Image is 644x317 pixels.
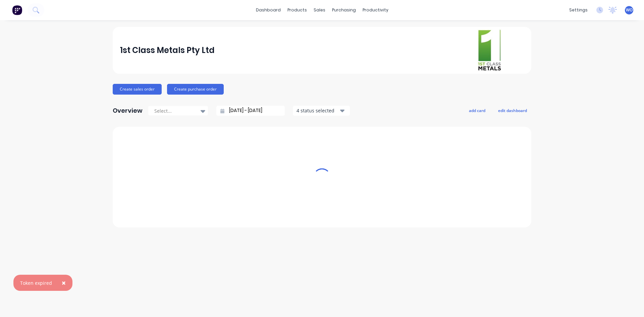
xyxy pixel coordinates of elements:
button: Create sales order [113,84,162,95]
span: × [62,278,66,287]
button: Close [55,275,72,291]
div: purchasing [329,5,359,15]
div: 1st Class Metals Pty Ltd [120,44,215,57]
div: sales [310,5,329,15]
div: 4 status selected [297,107,339,114]
div: Token expired [20,279,52,286]
div: productivity [359,5,392,15]
button: 4 status selected [293,106,350,116]
button: Create purchase order [167,84,224,95]
div: Overview [113,104,143,117]
div: products [284,5,310,15]
a: dashboard [253,5,284,15]
span: WO [626,7,633,13]
button: edit dashboard [494,106,531,115]
img: 1st Class Metals Pty Ltd [477,29,502,72]
img: Factory [12,5,22,15]
div: settings [566,5,591,15]
button: add card [465,106,490,115]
